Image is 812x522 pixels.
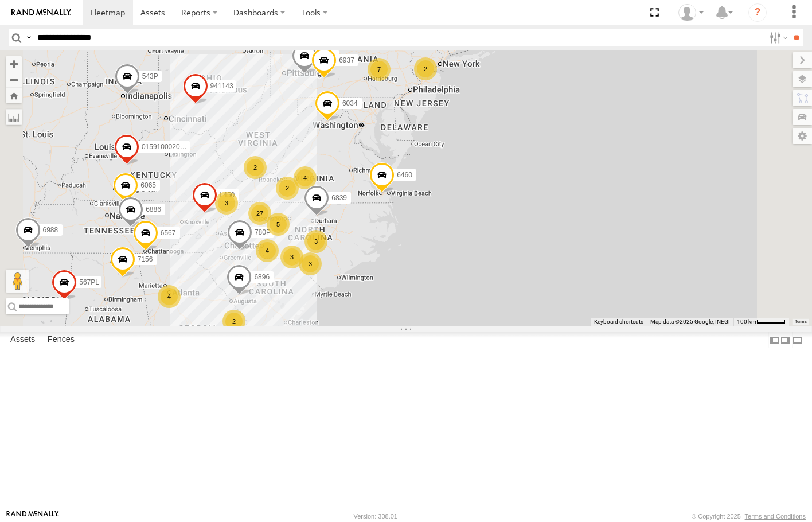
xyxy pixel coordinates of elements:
[255,228,271,236] span: 780P
[42,332,80,348] label: Fences
[397,171,412,179] span: 6460
[138,255,153,263] span: 7156
[24,29,33,46] label: Search Query
[210,82,233,90] span: 941143
[6,270,29,293] button: Drag Pegman onto the map to open Street View
[792,332,803,348] label: Hide Summary Table
[158,285,181,308] div: 4
[5,332,41,348] label: Assets
[142,72,158,80] span: 543P
[280,246,303,268] div: 3
[733,318,789,326] button: Map Scale: 100 km per 47 pixels
[692,513,806,520] div: © Copyright 2025 -
[267,213,290,236] div: 5
[6,56,22,72] button: Zoom in
[11,9,71,17] img: rand-logo.svg
[244,156,267,179] div: 2
[650,318,730,325] span: Map data ©2025 Google, INEGI
[795,320,807,324] a: Terms (opens in new tab)
[414,57,437,80] div: 2
[674,4,708,21] div: Brandy Byrd
[6,88,22,103] button: Zoom Home
[765,29,790,46] label: Search Filter Options
[140,181,156,189] span: 6065
[748,3,767,22] i: ?
[222,310,245,333] div: 2
[142,143,199,151] span: 015910002015777
[6,109,22,125] label: Measure
[254,273,270,281] span: 6896
[6,511,59,522] a: Visit our Website
[6,72,22,88] button: Zoom out
[294,166,317,189] div: 4
[780,332,791,348] label: Dock Summary Table to the Right
[594,318,643,326] button: Keyboard shortcuts
[79,279,99,287] span: 567PL
[161,229,176,237] span: 6567
[299,252,322,275] div: 3
[304,230,327,253] div: 3
[768,332,780,348] label: Dock Summary Table to the Left
[745,513,806,520] a: Terms and Conditions
[368,58,391,81] div: 7
[43,226,58,234] span: 6988
[215,192,238,215] div: 3
[793,128,812,144] label: Map Settings
[256,239,279,262] div: 4
[342,99,358,107] span: 6034
[331,194,347,202] span: 6839
[339,56,354,64] span: 6937
[248,202,271,225] div: 27
[737,318,756,325] span: 100 km
[146,205,161,213] span: 6886
[276,177,299,200] div: 2
[354,513,397,520] div: Version: 308.01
